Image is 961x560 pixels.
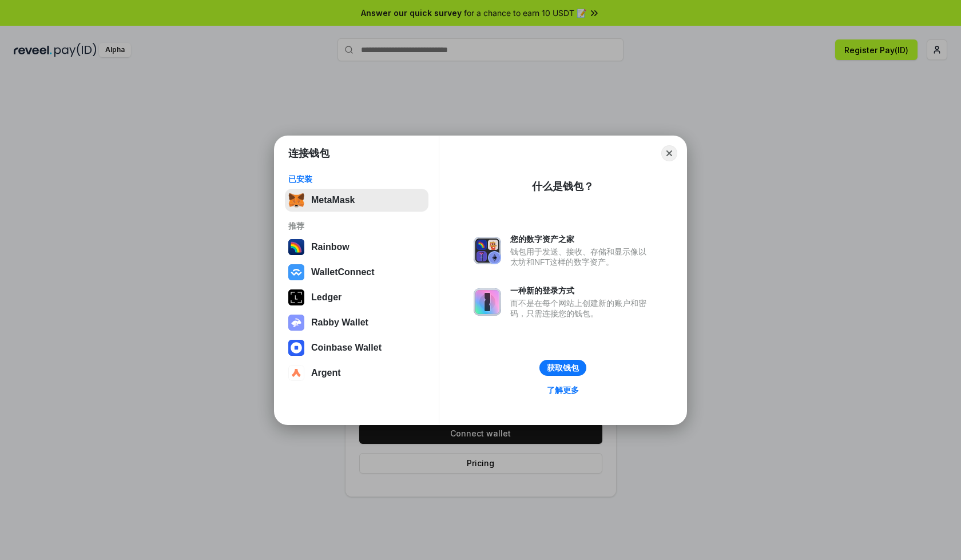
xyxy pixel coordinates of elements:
[288,192,304,208] img: svg+xml,%3Csvg%20fill%3D%22none%22%20height%3D%2233%22%20viewBox%3D%220%200%2035%2033%22%20width%...
[285,286,428,309] button: Ledger
[532,180,594,193] div: 什么是钱包？
[510,285,652,296] div: 一种新的登录方式
[311,292,341,303] div: Ledger
[547,363,579,373] div: 获取钱包
[474,288,501,316] img: svg+xml,%3Csvg%20xmlns%3D%22http%3A%2F%2Fwww.w3.org%2F2000%2Fsvg%22%20fill%3D%22none%22%20viewBox...
[288,146,329,160] h1: 连接钱包
[661,145,677,161] button: Close
[285,362,428,384] button: Argent
[285,189,428,212] button: MetaMask
[288,365,304,381] img: svg+xml,%3Csvg%20width%3D%2228%22%20height%3D%2228%22%20viewBox%3D%220%200%2028%2028%22%20fill%3D...
[285,236,428,259] button: Rainbow
[285,261,428,284] button: WalletConnect
[311,343,382,353] div: Coinbase Wallet
[311,195,355,205] div: MetaMask
[510,298,652,319] div: 而不是在每个网站上创建新的账户和密码，只需连接您的钱包。
[510,234,652,244] div: 您的数字资产之家
[311,267,375,277] div: WalletConnect
[311,368,341,378] div: Argent
[285,336,428,359] button: Coinbase Wallet
[474,237,501,264] img: svg+xml,%3Csvg%20xmlns%3D%22http%3A%2F%2Fwww.w3.org%2F2000%2Fsvg%22%20fill%3D%22none%22%20viewBox...
[288,264,304,280] img: svg+xml,%3Csvg%20width%3D%2228%22%20height%3D%2228%22%20viewBox%3D%220%200%2028%2028%22%20fill%3D...
[510,247,652,267] div: 钱包用于发送、接收、存储和显示像以太坊和NFT这样的数字资产。
[539,360,586,376] button: 获取钱包
[547,385,579,395] div: 了解更多
[288,315,304,331] img: svg+xml,%3Csvg%20xmlns%3D%22http%3A%2F%2Fwww.w3.org%2F2000%2Fsvg%22%20fill%3D%22none%22%20viewBox...
[288,340,304,356] img: svg+xml,%3Csvg%20width%3D%2228%22%20height%3D%2228%22%20viewBox%3D%220%200%2028%2028%22%20fill%3D...
[540,383,586,398] a: 了解更多
[311,242,350,252] div: Rainbow
[288,174,425,184] div: 已安装
[288,289,304,305] img: svg+xml,%3Csvg%20xmlns%3D%22http%3A%2F%2Fwww.w3.org%2F2000%2Fsvg%22%20width%3D%2228%22%20height%3...
[288,221,425,231] div: 推荐
[288,239,304,255] img: svg+xml,%3Csvg%20width%3D%22120%22%20height%3D%22120%22%20viewBox%3D%220%200%20120%20120%22%20fil...
[311,317,368,328] div: Rabby Wallet
[285,311,428,334] button: Rabby Wallet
